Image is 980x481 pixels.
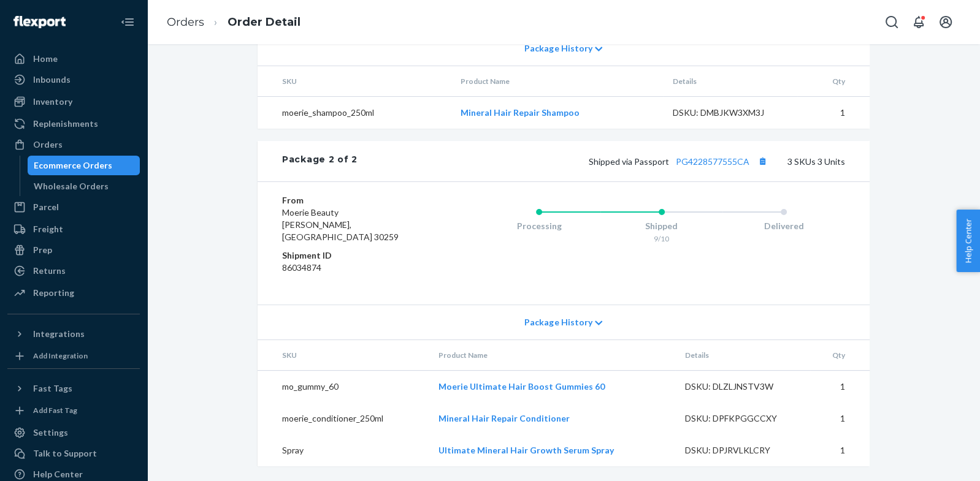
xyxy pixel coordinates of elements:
button: Close Navigation [115,10,140,34]
a: Home [7,49,140,69]
div: 3 SKUs 3 Units [358,153,845,169]
span: Package History [524,316,592,328]
a: Inbounds [7,70,140,89]
a: Ultimate Mineral Hair Growth Serum Spray [438,445,614,455]
a: Orders [167,15,204,29]
div: Fast Tags [33,382,72,395]
button: Open Search Box [879,10,904,34]
ol: breadcrumbs [157,4,310,40]
div: Prep [33,244,52,256]
div: Freight [33,223,63,235]
a: Talk to Support [7,444,140,463]
button: Open account menu [933,10,958,34]
a: Parcel [7,197,140,217]
th: Details [675,340,810,371]
th: Product Name [451,66,663,97]
th: Details [663,66,798,97]
div: DSKU: DPFKPGGCCXY [685,412,800,425]
a: Prep [7,240,140,260]
div: Returns [33,265,66,277]
div: Talk to Support [33,447,97,460]
span: Package History [524,42,592,55]
a: Inventory [7,92,140,112]
div: Package 2 of 2 [282,153,358,169]
div: Orders [33,138,63,151]
div: Add Fast Tag [33,405,77,415]
a: PG4228577555CA [676,156,749,167]
a: Moerie Ultimate Hair Boost Gummies 60 [438,381,605,392]
td: moerie_shampoo_250ml [258,97,451,129]
td: 1 [797,97,870,129]
td: Spray [258,434,429,466]
div: Settings [33,426,68,439]
a: Mineral Hair Repair Conditioner [438,413,570,423]
button: Open notifications [906,10,931,34]
th: SKU [258,66,451,97]
div: Parcel [33,201,59,213]
div: Inventory [33,96,72,108]
div: Delivered [722,220,845,232]
a: Add Integration [7,349,140,363]
div: DSKU: DMBJKW3XM3J [673,107,788,119]
div: Integrations [33,328,85,340]
td: 1 [810,434,870,466]
a: Replenishments [7,114,140,134]
div: Replenishments [33,118,98,130]
dt: From [282,194,429,206]
a: Add Fast Tag [7,403,140,418]
button: Help Center [956,210,980,272]
button: Copy tracking number [754,153,770,169]
button: Integrations [7,324,140,344]
div: Wholesale Orders [34,180,109,192]
a: Reporting [7,283,140,303]
div: Home [33,53,58,65]
div: DSKU: DLZLJNSTV3W [685,381,800,393]
div: Reporting [33,287,74,299]
td: moerie_conditioner_250ml [258,403,429,434]
div: Help Center [33,468,83,480]
th: Qty [810,340,870,371]
div: DSKU: DPJRVLKLCRY [685,444,800,456]
div: Ecommerce Orders [34,159,112,172]
button: Fast Tags [7,379,140,398]
img: Flexport logo [13,16,66,28]
div: Inbounds [33,74,71,86]
dd: 86034874 [282,262,429,274]
th: Product Name [429,340,675,371]
a: Mineral Hair Repair Shampoo [461,107,580,118]
div: 9/10 [600,233,723,244]
a: Returns [7,261,140,281]
div: Add Integration [33,350,88,361]
div: Processing [478,220,600,232]
a: Settings [7,423,140,442]
td: 1 [810,371,870,403]
td: mo_gummy_60 [258,371,429,403]
a: Orders [7,135,140,154]
a: Order Detail [228,15,301,29]
th: Qty [797,66,870,97]
th: SKU [258,340,429,371]
a: Wholesale Orders [28,176,140,196]
td: 1 [810,403,870,434]
div: Shipped [600,220,723,232]
a: Ecommerce Orders [28,156,140,175]
dt: Shipment ID [282,249,429,262]
span: Shipped via Passport [589,156,770,167]
a: Freight [7,219,140,239]
span: Moerie Beauty [PERSON_NAME], [GEOGRAPHIC_DATA] 30259 [282,207,399,242]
